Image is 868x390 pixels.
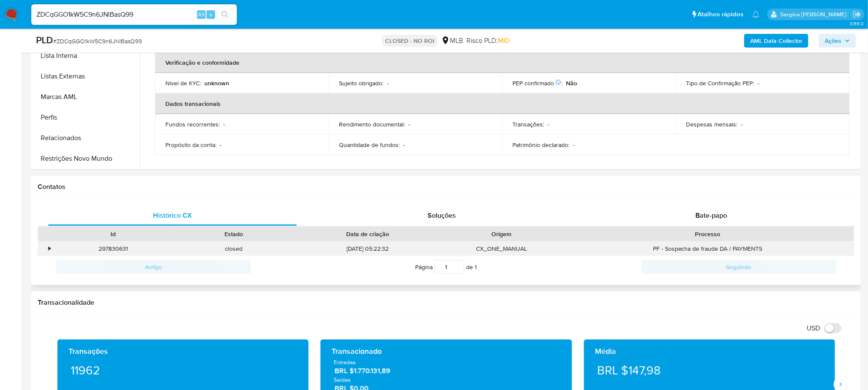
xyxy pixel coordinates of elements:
span: Página de [415,260,477,274]
div: Data de criação [300,230,435,238]
p: PEP confirmado : [512,79,563,87]
span: 3.155.0 [850,20,864,27]
p: Patrimônio declarado : [512,141,569,149]
button: Restrições Novo Mundo [33,148,140,169]
p: - [741,120,742,128]
span: 1 [475,263,477,271]
p: Rendimento documental : [339,120,405,128]
p: - [220,141,221,149]
div: Estado [180,230,288,238]
button: Seguindo [641,260,837,274]
div: [DATE] 05:22:32 [294,242,441,256]
p: Quantidade de fundos : [339,141,400,149]
th: Verificação e conformidade [155,52,850,73]
span: Ações [825,34,841,48]
a: Sair [853,10,862,19]
p: unknown [204,79,229,87]
button: AML Data Collector [744,34,808,48]
span: MID [498,36,510,45]
p: - [408,120,410,128]
p: Transações : [512,120,544,128]
span: s [210,10,212,18]
span: Soluções [428,210,456,220]
b: PLD [36,33,53,47]
p: Propósito da conta : [165,141,216,149]
div: • [48,245,51,253]
span: # ZDCqGGO1kW5C9n6JNlBasQ99 [53,37,142,45]
div: Processo [568,230,848,238]
input: Pesquise usuários ou casos... [31,9,237,20]
span: Histórico CX [153,210,192,220]
div: closed [174,242,294,256]
p: Não [566,79,577,87]
div: CX_ONE_MANUAL [441,242,562,256]
b: AML Data Collector [750,34,802,48]
h1: Contatos [38,183,854,191]
p: sergina.neta@mercadolivre.com [780,10,850,18]
span: Bate-papo [695,210,727,220]
div: Id [59,230,168,238]
p: - [223,120,225,128]
button: Ações [819,34,856,48]
button: Antigo [56,260,251,274]
div: Origem [447,230,556,238]
p: - [387,79,389,87]
th: Dados transacionais [155,93,850,114]
p: - [548,120,549,128]
button: Listas Externas [33,66,140,87]
div: 297830631 [53,242,174,256]
h1: Transacionalidade [38,298,854,307]
span: Alt [198,10,205,18]
p: Sujeito obrigado : [339,79,383,87]
div: PF - Sospecha de fraude DA / PAYMENTS [562,242,854,256]
a: Notificações [752,11,760,18]
div: MLB [441,36,463,45]
button: Marcas AML [33,87,140,107]
button: search-icon [216,9,233,21]
p: CLOSED - NO ROI [382,35,438,47]
p: - [757,79,759,87]
button: Perfis [33,107,140,128]
span: Atalhos rápidos [698,10,744,19]
p: Fundos recorrentes : [165,120,220,128]
p: Tipo de Confirmação PEP : [686,79,754,87]
button: Lista Interna [33,45,140,66]
p: Despesas mensais : [686,120,737,128]
p: - [573,141,575,149]
span: Risco PLD: [467,36,510,45]
p: - [403,141,405,149]
button: Relacionados [33,128,140,148]
p: Nível de KYC : [165,79,201,87]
